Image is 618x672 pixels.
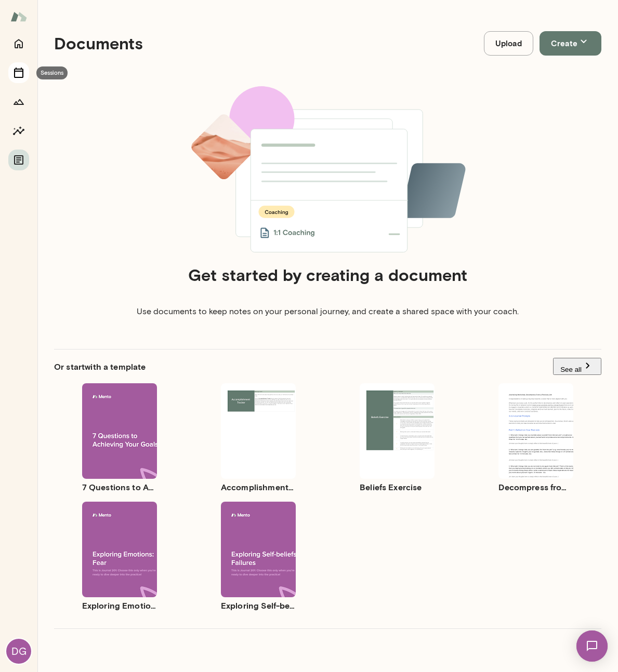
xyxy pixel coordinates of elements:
[221,481,296,493] h6: Accomplishment Tracker
[189,86,467,252] img: empty
[8,62,29,83] button: Sessions
[54,360,146,373] h6: Or start with a template
[221,599,296,612] h6: Exploring Self-beliefs: Failures
[540,31,601,56] button: Create
[8,33,29,54] button: Home
[8,150,29,170] button: Documents
[82,481,157,493] h6: 7 Questions to Achieving Your Goals
[10,7,27,26] img: Mento
[360,481,435,493] h6: Beliefs Exercise
[8,91,29,112] button: Growth Plan
[54,33,143,53] h4: Documents
[498,481,573,493] h6: Decompress from a Job
[188,265,467,285] h4: Get started by creating a document
[484,31,533,56] button: Upload
[553,358,601,375] button: See all
[82,599,157,612] h6: Exploring Emotions: Fear
[36,66,68,79] div: Sessions
[6,639,31,664] div: DG
[137,305,519,318] p: Use documents to keep notes on your personal journey, and create a shared space with your coach.
[8,120,29,141] button: Insights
